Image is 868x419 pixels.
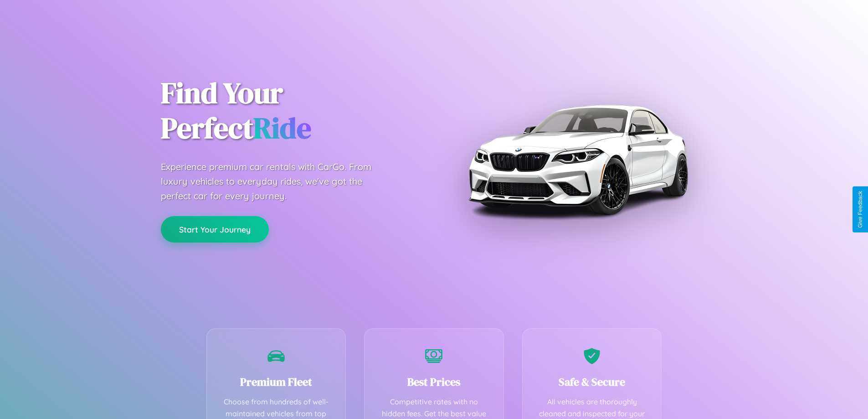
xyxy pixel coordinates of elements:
h3: Best Prices [378,374,490,389]
img: Premium BMW car rental vehicle [464,46,692,274]
span: Ride [253,108,311,148]
h3: Premium Fleet [221,374,332,389]
h3: Safe & Secure [536,374,648,389]
div: Give Feedback [857,191,863,228]
p: Experience premium car rentals with CarGo. From luxury vehicles to everyday rides, we've got the ... [161,160,389,203]
button: Start Your Journey [161,216,269,243]
h1: Find Your Perfect [161,76,421,146]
